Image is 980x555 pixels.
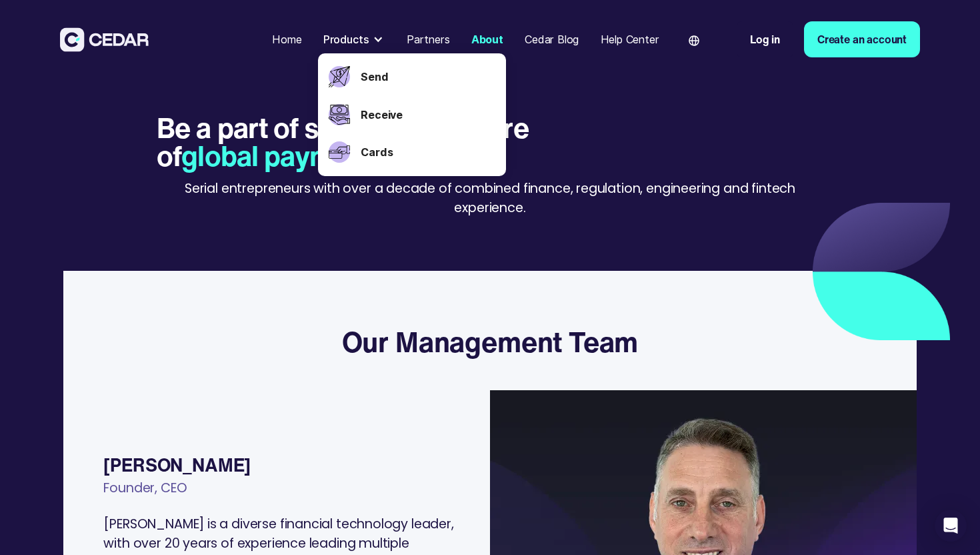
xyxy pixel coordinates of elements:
a: Receive [361,107,495,123]
div: Help Center [601,31,659,47]
div: Log in [750,31,780,47]
p: Serial entrepreneurs with over a decade of combined finance, regulation, engineering and fintech ... [157,179,823,217]
div: Founder, CEO [103,478,463,514]
div: Cedar Blog [525,31,579,47]
div: Home [272,31,301,47]
a: Cedar Blog [519,25,584,54]
img: world icon [689,35,699,46]
a: Partners [401,25,455,54]
h3: Our Management Team [342,325,639,358]
div: Products [323,31,369,47]
a: Log in [737,21,793,57]
a: Cards [361,144,495,160]
a: Home [267,25,307,54]
a: About [466,25,509,54]
div: [PERSON_NAME] [103,452,463,478]
a: Send [361,69,495,85]
div: About [471,31,503,47]
div: Partners [407,31,450,47]
div: Products [318,26,391,53]
div: Open Intercom Messenger [935,510,967,542]
span: global payments [181,135,387,176]
h1: Be a part of shaping the future of [157,114,557,170]
a: Help Center [595,25,665,54]
a: Create an account [804,21,920,57]
nav: Products [318,53,506,176]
